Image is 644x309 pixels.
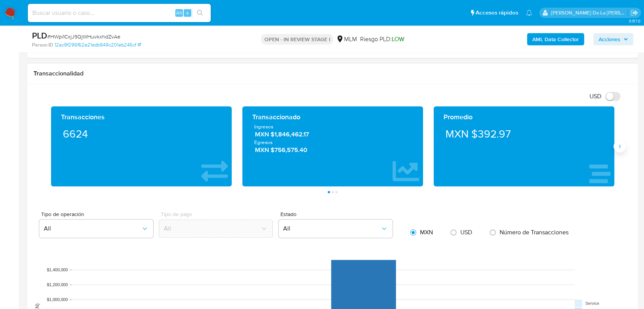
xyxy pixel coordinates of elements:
span: Accesos rápidos [476,9,518,17]
b: Person ID [32,42,53,48]
p: OPEN - IN REVIEW STAGE I [261,34,333,45]
span: s [186,9,189,16]
b: AML Data Collector [532,33,579,45]
button: Acciones [593,33,633,45]
a: Notificaciones [526,10,532,16]
span: Riesgo PLD: [360,35,404,43]
span: # HWpi1CxjJ9QjWHuvkxhdZvAe [47,33,120,40]
a: 12ac9f296f62e21edb949c201eb245cf [54,42,141,48]
a: Salir [630,9,638,17]
p: javier.gutierrez@mercadolibre.com.mx [551,9,628,16]
button: AML Data Collector [527,33,584,45]
button: search-icon [192,8,208,18]
div: MLM [336,35,357,43]
h1: Transaccionalidad [34,70,632,77]
span: LOW [391,35,404,43]
b: PLD [32,29,47,42]
span: 3.157.0 [628,18,640,24]
span: Acciones [599,33,620,45]
input: Buscar usuario o caso... [28,8,211,18]
span: Alt [176,9,182,16]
